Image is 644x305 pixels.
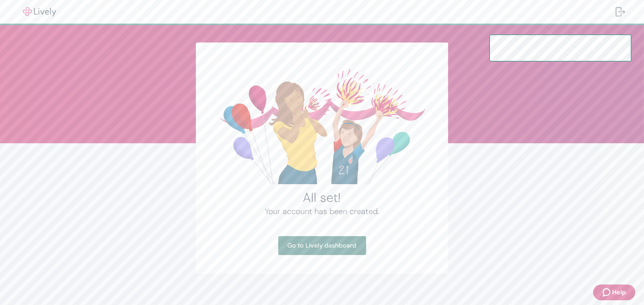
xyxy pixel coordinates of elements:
[593,285,635,300] button: Zendesk support iconHelp
[603,288,612,297] svg: Zendesk support icon
[609,2,631,21] button: Log out
[278,236,366,255] a: Go to Lively dashboard
[17,7,61,17] img: Lively
[215,205,429,217] h4: Your account has been created.
[612,288,626,297] span: Help
[215,190,429,205] h2: All set!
